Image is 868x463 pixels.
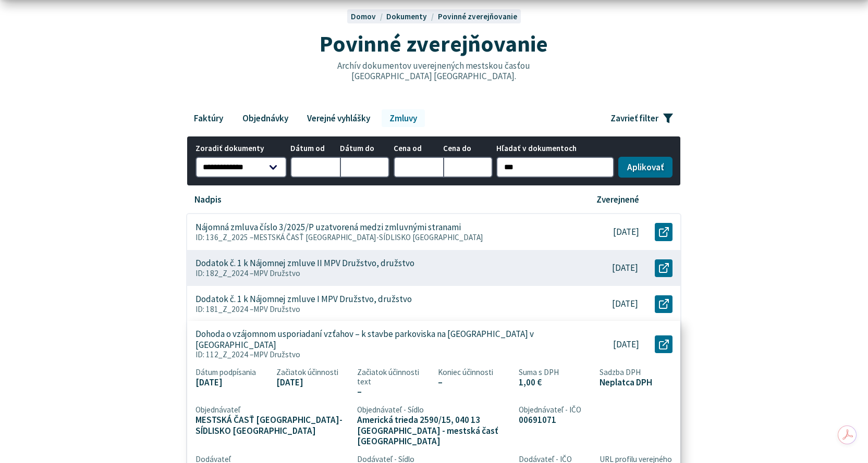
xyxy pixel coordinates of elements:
p: ID: 181_Z_2024 – [195,305,564,314]
p: Dodatok č. 1 k Nájomnej zmluve I MPV Družstvo, družstvo [195,294,412,305]
span: 00691071 [519,415,592,426]
p: Zverejnené [596,194,639,205]
span: MPV Družstvo [253,304,300,314]
button: Aplikovať [618,157,673,178]
p: Dodatok č. 1 k Nájomnej zmluve II MPV Družstvo, družstvo [195,258,414,269]
span: Americká trieda 2590/15, 040 13 [GEOGRAPHIC_DATA] - mestská časť [GEOGRAPHIC_DATA] [357,415,511,447]
input: Hľadať v dokumentoch [496,157,614,178]
span: Dátum od [290,144,340,153]
p: ID: 136_Z_2025 – [195,233,565,242]
input: Cena do [443,157,493,178]
span: Dátum podpísania [195,368,268,377]
a: Zmluvy [382,109,424,127]
a: Povinné zverejňovanie [438,11,517,21]
span: Dokumenty [386,11,427,21]
input: Dátum do [340,157,389,178]
span: – [357,386,430,397]
span: Objednávateľ [195,405,349,415]
span: [DATE] [195,377,268,388]
a: Dokumenty [386,11,437,21]
span: Objednávateľ - Sídlo [357,405,511,415]
p: [DATE] [612,262,638,273]
p: ID: 112_Z_2024 – [195,351,565,360]
span: MPV Družstvo [253,350,300,360]
p: Nájomná zmluva číslo 3/2025/P uzatvorená medzi zmluvnými stranami [195,222,461,233]
span: Cena od [394,144,443,153]
a: Domov [351,11,386,21]
span: Sadzba DPH [600,368,673,377]
span: MESTSKÁ ČASŤ [GEOGRAPHIC_DATA]-SÍDLISKO [GEOGRAPHIC_DATA] [195,415,349,436]
span: Zoradiť dokumenty [195,144,287,153]
a: Faktúry [186,109,230,127]
p: Dohoda o vzájomnom usporiadaní vzťahov – k stavbe parkoviska na [GEOGRAPHIC_DATA] v [GEOGRAPHIC_D... [195,329,565,351]
p: ID: 182_Z_2024 – [195,269,564,278]
span: 1,00 € [519,377,592,388]
span: Domov [351,11,376,21]
p: [DATE] [613,227,639,237]
span: Zavrieť filter [610,113,658,124]
span: Začiatok účinnosti text [357,368,430,386]
span: Suma s DPH [519,368,592,377]
input: Cena od [394,157,443,178]
span: Objednávateľ - IČO [519,405,592,415]
p: [DATE] [613,339,639,350]
span: – [438,377,511,388]
span: Hľadať v dokumentoch [496,144,614,153]
span: Neplatca DPH [600,377,673,388]
span: MESTSKÁ ČASŤ [GEOGRAPHIC_DATA]-SÍDLISKO [GEOGRAPHIC_DATA] [253,232,483,242]
select: Zoradiť dokumenty [195,157,287,178]
span: Dátum do [340,144,389,153]
span: Začiatok účinnosti [276,368,349,377]
span: Povinné zverejňovanie [320,29,548,58]
p: [DATE] [612,298,638,309]
a: Verejné vyhlášky [300,109,378,127]
span: Koniec účinnosti [438,368,511,377]
input: Dátum od [290,157,340,178]
button: Zavrieť filter [603,109,681,127]
span: Cena do [443,144,493,153]
span: MPV Družstvo [253,268,300,278]
a: Objednávky [235,109,296,127]
span: [DATE] [276,377,349,388]
p: Nadpis [194,194,222,205]
p: Archív dokumentov uverejnených mestskou časťou [GEOGRAPHIC_DATA] [GEOGRAPHIC_DATA]. [315,60,553,82]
